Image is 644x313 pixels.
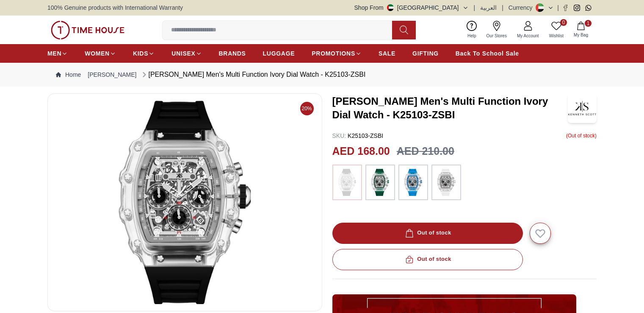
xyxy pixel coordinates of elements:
[332,131,384,140] p: K25103-ZSBI
[474,3,475,12] span: |
[436,169,457,196] img: ...
[387,4,394,11] img: United Arab Emirates
[47,46,68,61] a: MEN
[509,3,536,12] div: Currency
[332,143,390,159] h2: AED 168.00
[47,3,183,12] span: 100% Genuine products with International Warranty
[502,3,503,12] span: |
[379,46,395,61] a: SALE
[574,5,580,11] a: Instagram
[171,46,202,61] a: UNISEX
[300,102,314,115] span: 20%
[557,3,559,12] span: |
[483,33,510,39] span: Our Stores
[462,19,481,41] a: Help
[412,46,439,61] a: GIFTING
[570,32,591,38] span: My Bag
[379,49,395,58] span: SALE
[514,33,542,39] span: My Account
[568,93,597,123] img: Kenneth Scott Men's Multi Function Ivory Dial Watch - K25103-ZSBI
[55,101,315,304] img: Kenneth Scott Men's Multi Function Ivory Dial Watch - K25103-ZSBI
[412,49,439,58] span: GIFTING
[263,49,295,58] span: LUGGAGE
[464,33,480,39] span: Help
[88,70,136,79] a: [PERSON_NAME]
[85,49,110,58] span: WOMEN
[140,70,366,80] div: [PERSON_NAME] Men's Multi Function Ivory Dial Watch - K25103-ZSBI
[312,46,362,61] a: PROMOTIONS
[219,49,246,58] span: BRANDS
[560,19,567,26] span: 0
[585,20,591,27] span: 1
[85,46,116,61] a: WOMEN
[566,131,597,140] p: ( Out of stock )
[263,46,295,61] a: LUGGAGE
[397,143,454,159] h3: AED 210.00
[133,46,155,61] a: KIDS
[51,21,124,39] img: ...
[133,49,148,58] span: KIDS
[481,19,512,41] a: Our Stores
[332,132,346,139] span: SKU :
[546,33,567,39] span: Wishlist
[456,49,519,58] span: Back To School Sale
[569,20,593,40] button: 1My Bag
[219,46,246,61] a: BRANDS
[312,49,355,58] span: PROMOTIONS
[337,169,358,196] img: ...
[456,46,519,61] a: Back To School Sale
[47,63,597,87] nav: Breadcrumb
[354,3,469,12] button: Shop From[GEOGRAPHIC_DATA]
[562,5,569,11] a: Facebook
[544,19,569,41] a: 0Wishlist
[403,169,424,196] img: ...
[171,49,195,58] span: UNISEX
[370,169,391,196] img: ...
[56,70,81,79] a: Home
[480,3,497,12] button: العربية
[585,5,591,11] a: Whatsapp
[47,49,61,58] span: MEN
[332,95,568,122] h3: [PERSON_NAME] Men's Multi Function Ivory Dial Watch - K25103-ZSBI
